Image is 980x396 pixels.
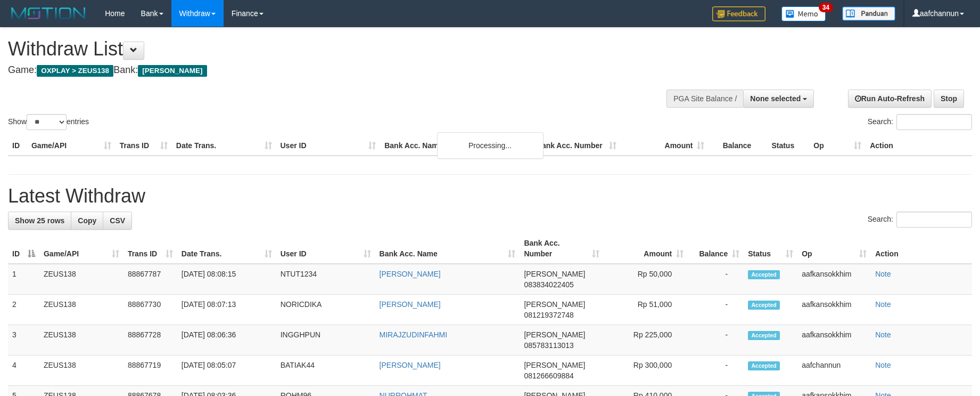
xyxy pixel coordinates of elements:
[8,325,39,355] td: 3
[688,264,744,295] td: -
[380,300,441,309] a: [PERSON_NAME]
[27,136,116,156] th: Game/API
[276,295,375,325] td: NORICDIKA
[71,212,103,230] a: Copy
[103,212,132,230] a: CSV
[15,216,64,225] span: Show 25 rows
[437,132,543,159] div: Processing...
[868,114,972,130] label: Search:
[8,233,39,264] th: ID: activate to sort column descending
[172,136,276,156] th: Date Trans.
[604,233,688,264] th: Amount: activate to sort column ascending
[276,264,375,295] td: NTUT1234
[8,355,39,386] td: 4
[875,300,891,309] a: Note
[380,361,441,369] a: [PERSON_NAME]
[123,233,177,264] th: Trans ID: activate to sort column ascending
[896,212,972,228] input: Search:
[8,5,89,21] img: MOTION_logo.png
[848,90,932,108] a: Run Auto-Refresh
[748,270,780,279] span: Accepted
[123,325,177,355] td: 88867728
[604,264,688,295] td: Rp 50,000
[8,114,89,130] label: Show entries
[688,355,744,386] td: -
[781,6,826,21] img: Button%20Memo.svg
[524,311,573,319] span: Copy 081219372748 to clipboard
[712,6,765,21] img: Feedback.jpg
[896,114,972,130] input: Search:
[604,295,688,325] td: Rp 51,000
[797,295,871,325] td: aafkansokkhim
[8,38,643,60] h1: Withdraw List
[797,233,871,264] th: Op: activate to sort column ascending
[380,136,532,156] th: Bank Acc. Name
[138,65,207,77] span: [PERSON_NAME]
[532,136,621,156] th: Bank Acc. Number
[380,330,448,339] a: MIRAJZUDINFAHMI
[177,264,276,295] td: [DATE] 08:08:15
[744,233,797,264] th: Status: activate to sort column ascending
[866,136,972,156] th: Action
[666,90,743,108] div: PGA Site Balance /
[688,325,744,355] td: -
[116,136,172,156] th: Trans ID
[380,270,441,278] a: [PERSON_NAME]
[604,355,688,386] td: Rp 300,000
[520,233,604,264] th: Bank Acc. Number: activate to sort column ascending
[39,233,123,264] th: Game/API: activate to sort column ascending
[524,300,585,309] span: [PERSON_NAME]
[875,361,891,369] a: Note
[524,371,573,380] span: Copy 081266609884 to clipboard
[748,361,780,370] span: Accepted
[750,94,801,103] span: None selected
[797,355,871,386] td: aafchannun
[8,185,972,207] h1: Latest Withdraw
[688,295,744,325] td: -
[39,295,123,325] td: ZEUS138
[177,355,276,386] td: [DATE] 08:05:07
[123,295,177,325] td: 88867730
[934,90,964,108] a: Stop
[276,355,375,386] td: BATIAK44
[8,212,71,230] a: Show 25 rows
[743,90,814,108] button: None selected
[842,6,895,21] img: panduan.png
[39,264,123,295] td: ZEUS138
[27,114,67,130] select: Showentries
[78,216,96,225] span: Copy
[39,325,123,355] td: ZEUS138
[767,136,809,156] th: Status
[276,325,375,355] td: INGGHPUN
[604,325,688,355] td: Rp 225,000
[375,233,520,264] th: Bank Acc. Name: activate to sort column ascending
[177,233,276,264] th: Date Trans.: activate to sort column ascending
[110,216,125,225] span: CSV
[8,65,643,76] h4: Game: Bank:
[797,264,871,295] td: aafkansokkhim
[524,330,585,339] span: [PERSON_NAME]
[39,355,123,386] td: ZEUS138
[819,3,833,12] span: 34
[123,264,177,295] td: 88867787
[123,355,177,386] td: 88867719
[871,233,972,264] th: Action
[621,136,709,156] th: Amount
[524,341,573,350] span: Copy 085783113013 to clipboard
[524,361,585,369] span: [PERSON_NAME]
[709,136,767,156] th: Balance
[688,233,744,264] th: Balance: activate to sort column ascending
[868,212,972,228] label: Search:
[177,295,276,325] td: [DATE] 08:07:13
[276,233,375,264] th: User ID: activate to sort column ascending
[276,136,381,156] th: User ID
[8,295,39,325] td: 2
[8,136,27,156] th: ID
[37,65,113,77] span: OXPLAY > ZEUS138
[524,270,585,278] span: [PERSON_NAME]
[524,280,573,289] span: Copy 083834022405 to clipboard
[8,264,39,295] td: 1
[748,301,780,310] span: Accepted
[809,136,866,156] th: Op
[875,330,891,339] a: Note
